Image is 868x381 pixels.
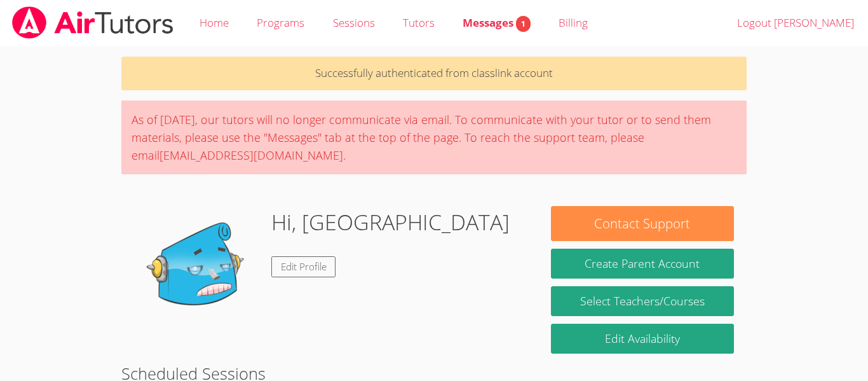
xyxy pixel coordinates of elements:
[551,249,734,279] button: Create Parent Account
[516,16,531,32] span: 1
[551,206,734,241] button: Contact Support
[121,57,747,90] p: Successfully authenticated from classlink account
[11,6,175,39] img: airtutors_banner-c4298cdbf04f3fff15de1276eac7730deb9818008684d7c2e4769d2f7ddbe033.png
[271,256,336,277] a: Edit Profile
[271,206,510,239] h1: Hi, [GEOGRAPHIC_DATA]
[463,15,531,30] span: Messages
[121,100,747,174] div: As of [DATE], our tutors will no longer communicate via email. To communicate with your tutor or ...
[551,324,734,354] a: Edit Availability
[551,286,734,316] a: Select Teachers/Courses
[134,206,261,333] img: default.png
